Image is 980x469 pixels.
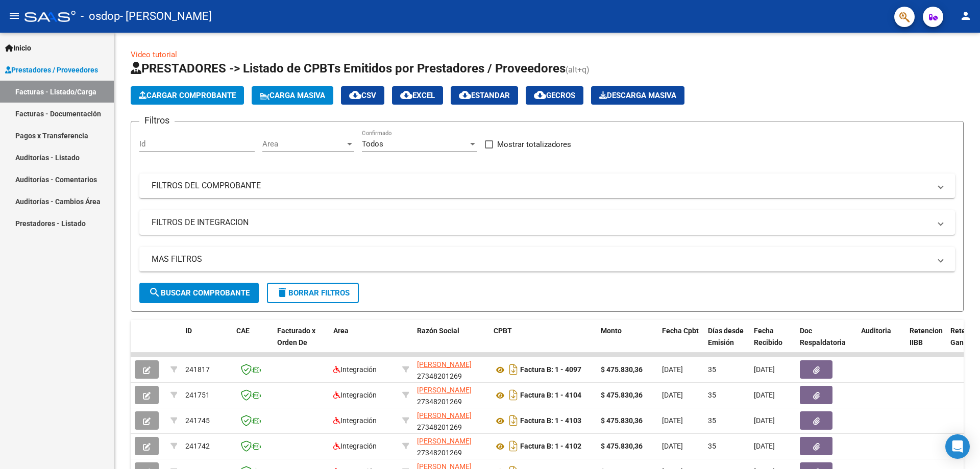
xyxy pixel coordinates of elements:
[796,320,857,365] datatable-header-cell: Doc Respaldatoria
[520,366,581,374] strong: Factura B: 1 - 4097
[400,89,412,101] mat-icon: cloud_download
[708,327,744,347] span: Días desde Emisión
[662,442,683,450] span: [DATE]
[152,180,930,191] mat-panel-title: FILTROS DEL COMPROBANTE
[276,286,288,299] mat-icon: delete
[120,5,212,28] span: - [PERSON_NAME]
[597,320,658,365] datatable-header-cell: Monto
[349,91,376,100] span: CSV
[400,91,435,100] span: EXCEL
[277,327,315,347] span: Facturado x Orden De
[507,387,520,403] i: Descargar documento
[139,247,955,271] mat-expansion-panel-header: MAS FILTROS
[185,327,192,335] span: ID
[754,365,775,374] span: [DATE]
[232,320,273,365] datatable-header-cell: CAE
[185,442,210,450] span: 241742
[349,89,361,101] mat-icon: cloud_download
[601,391,643,399] strong: $ 475.830,36
[708,365,716,374] span: 35
[8,10,20,22] mat-icon: menu
[910,327,943,347] span: Retencion IIBB
[417,327,459,335] span: Razón Social
[708,416,716,425] span: 35
[131,86,244,105] button: Cargar Comprobante
[520,417,581,425] strong: Factura B: 1 - 4103
[526,86,583,105] button: Gecros
[754,416,775,425] span: [DATE]
[960,10,972,22] mat-icon: person
[139,174,955,198] mat-expansion-panel-header: FILTROS DEL COMPROBANTE
[750,320,796,365] datatable-header-cell: Fecha Recibido
[139,91,236,100] span: Cargar Comprobante
[662,391,683,399] span: [DATE]
[459,91,510,100] span: Estandar
[185,416,210,425] span: 241745
[945,434,970,459] div: Open Intercom Messenger
[591,86,684,105] button: Descarga Masiva
[252,86,333,105] button: Carga Masiva
[276,288,350,298] span: Borrar Filtros
[417,410,485,431] div: 27348201269
[185,365,210,374] span: 241817
[601,327,622,335] span: Monto
[131,61,566,76] span: PRESTADORES -> Listado de CPBTs Emitidos por Prestadores / Proveedores
[273,320,329,365] datatable-header-cell: Facturado x Orden De
[417,359,485,380] div: 27348201269
[857,320,905,365] datatable-header-cell: Auditoria
[139,210,955,235] mat-expansion-panel-header: FILTROS DE INTEGRACION
[333,391,377,399] span: Integración
[599,91,676,100] span: Descarga Masiva
[417,437,472,445] span: [PERSON_NAME]
[534,91,575,100] span: Gecros
[497,138,571,151] span: Mostrar totalizadores
[489,320,597,365] datatable-header-cell: CPBT
[520,442,581,451] strong: Factura B: 1 - 4102
[507,412,520,429] i: Descargar documento
[413,320,489,365] datatable-header-cell: Razón Social
[507,361,520,378] i: Descargar documento
[708,442,716,450] span: 35
[494,327,512,335] span: CPBT
[507,438,520,454] i: Descargar documento
[417,386,472,394] span: [PERSON_NAME]
[181,320,232,365] datatable-header-cell: ID
[566,65,590,75] span: (alt+q)
[417,435,485,457] div: 27348201269
[754,327,782,347] span: Fecha Recibido
[601,365,643,374] strong: $ 475.830,36
[341,86,384,105] button: CSV
[362,139,383,149] span: Todos
[534,89,546,101] mat-icon: cloud_download
[329,320,398,365] datatable-header-cell: Area
[81,5,120,28] span: - osdop
[459,89,471,101] mat-icon: cloud_download
[861,327,891,335] span: Auditoria
[662,365,683,374] span: [DATE]
[139,113,175,128] h3: Filtros
[662,327,699,335] span: Fecha Cpbt
[520,391,581,400] strong: Factura B: 1 - 4104
[333,365,377,374] span: Integración
[5,42,31,54] span: Inicio
[601,442,643,450] strong: $ 475.830,36
[333,416,377,425] span: Integración
[800,327,846,347] span: Doc Respaldatoria
[591,86,684,105] app-download-masive: Descarga masiva de comprobantes (adjuntos)
[662,416,683,425] span: [DATE]
[236,327,250,335] span: CAE
[185,391,210,399] span: 241751
[152,254,930,265] mat-panel-title: MAS FILTROS
[152,217,930,228] mat-panel-title: FILTROS DE INTEGRACION
[149,288,250,298] span: Buscar Comprobante
[267,283,359,303] button: Borrar Filtros
[333,327,349,335] span: Area
[260,91,325,100] span: Carga Masiva
[417,411,472,419] span: [PERSON_NAME]
[262,139,345,149] span: Area
[139,283,259,303] button: Buscar Comprobante
[392,86,443,105] button: EXCEL
[5,64,98,76] span: Prestadores / Proveedores
[131,50,177,59] a: Video tutorial
[417,384,485,406] div: 27348201269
